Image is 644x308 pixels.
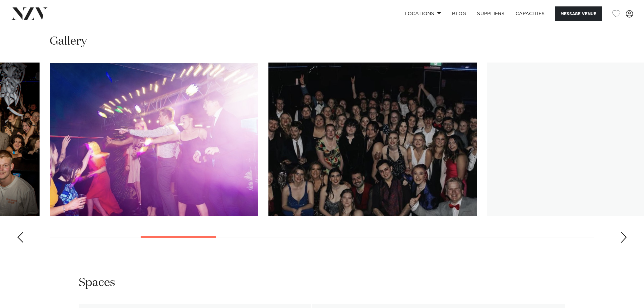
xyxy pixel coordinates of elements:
a: Capacities [510,6,550,21]
img: nzv-logo.png [11,7,48,20]
h2: Gallery [50,34,87,49]
a: BLOG [447,6,472,21]
a: Locations [399,6,447,21]
h2: Spaces [79,275,115,290]
a: SUPPLIERS [472,6,510,21]
swiper-slide: 4 / 18 [50,63,258,216]
button: Message Venue [555,6,602,21]
swiper-slide: 5 / 18 [268,63,477,216]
